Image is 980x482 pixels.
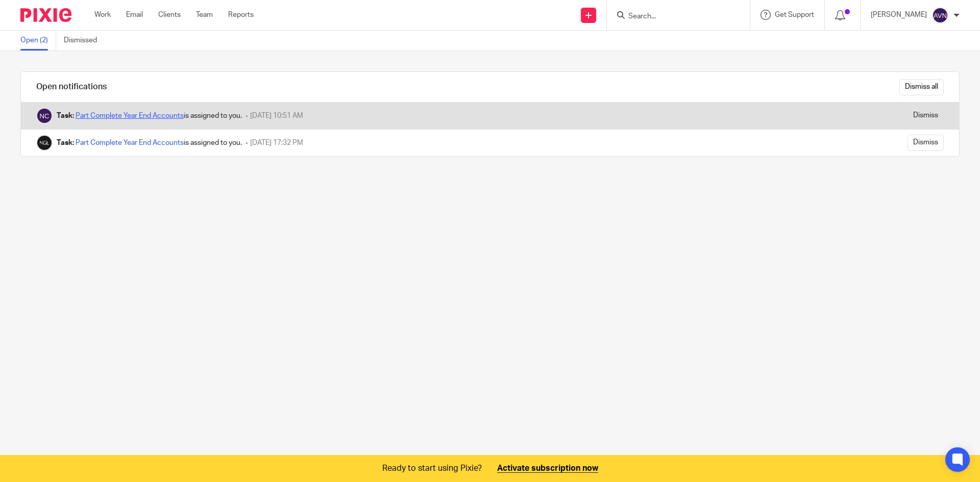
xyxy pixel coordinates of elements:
[57,112,74,119] b: Task:
[228,10,254,20] a: Reports
[250,112,303,119] span: [DATE] 10:51 AM
[76,112,184,119] a: Part Complete Year End Accounts
[899,79,944,95] input: Dismiss all
[908,135,944,151] input: Dismiss
[76,139,184,146] a: Part Complete Year End Accounts
[250,139,303,146] span: [DATE] 17:32 PM
[57,139,74,146] b: Task:
[64,31,105,50] a: Dismissed
[158,10,181,20] a: Clients
[775,11,814,18] span: Get Support
[126,10,143,20] a: Email
[36,108,53,124] img: Natasha Cassidy
[908,108,944,124] input: Dismiss
[57,111,242,121] div: is assigned to you.
[94,10,111,20] a: Work
[871,10,927,20] p: [PERSON_NAME]
[627,12,719,21] input: Search
[36,135,53,151] img: NGL Accounting Ltd
[36,82,107,92] h1: Open notifications
[20,8,71,22] img: Pixie
[20,31,56,50] a: Open (2)
[196,10,213,20] a: Team
[932,7,948,23] img: svg%3E
[57,138,242,148] div: is assigned to you.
